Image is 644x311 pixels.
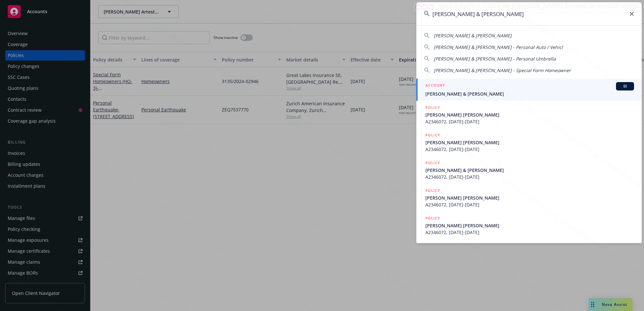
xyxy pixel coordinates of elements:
span: [PERSON_NAME] [PERSON_NAME] [425,111,634,118]
span: [PERSON_NAME] & [PERSON_NAME] [425,90,634,97]
a: POLICY[PERSON_NAME] [PERSON_NAME]A2346072, [DATE]-[DATE] [416,128,642,156]
span: [PERSON_NAME] [PERSON_NAME] [425,222,634,229]
a: POLICY[PERSON_NAME] & [PERSON_NAME]A2346072, [DATE]-[DATE] [416,156,642,184]
span: [PERSON_NAME] & [PERSON_NAME] - Personal Auto / Vehicl [434,44,563,50]
h5: POLICY [425,215,440,221]
span: BI [619,83,631,89]
span: [PERSON_NAME] & [PERSON_NAME] - Personal Umbrella [434,56,556,62]
h5: POLICY [425,132,440,138]
h5: ACCOUNT [425,82,445,90]
span: [PERSON_NAME] [PERSON_NAME] [425,194,634,201]
a: POLICY[PERSON_NAME] [PERSON_NAME]A2346072, [DATE]-[DATE] [416,184,642,212]
span: [PERSON_NAME] & [PERSON_NAME] [425,167,634,174]
span: [PERSON_NAME] & [PERSON_NAME] [434,33,512,39]
h5: POLICY [425,104,440,111]
a: POLICY[PERSON_NAME] [PERSON_NAME]A2346072, [DATE]-[DATE] [416,212,642,239]
span: A2346072, [DATE]-[DATE] [425,174,634,180]
span: A2346072, [DATE]-[DATE] [425,118,634,125]
span: A2346072, [DATE]-[DATE] [425,146,634,153]
span: [PERSON_NAME] & [PERSON_NAME] - Special Form Homeowner [434,67,571,73]
a: ACCOUNTBI[PERSON_NAME] & [PERSON_NAME] [416,79,642,101]
h5: POLICY [425,187,440,194]
span: [PERSON_NAME] [PERSON_NAME] [425,139,634,146]
a: POLICY[PERSON_NAME] [PERSON_NAME]A2346072, [DATE]-[DATE] [416,101,642,128]
h5: POLICY [425,160,440,166]
span: A2346072, [DATE]-[DATE] [425,201,634,208]
input: Search... [416,2,642,25]
span: A2346072, [DATE]-[DATE] [425,229,634,236]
